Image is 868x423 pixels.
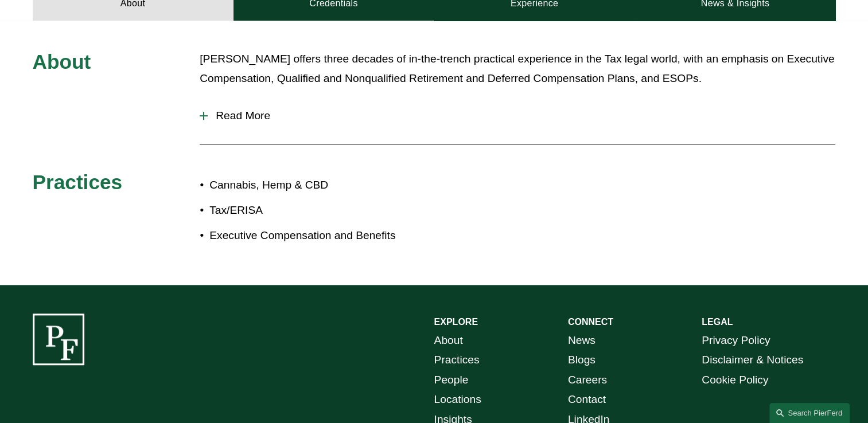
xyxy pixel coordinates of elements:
a: Privacy Policy [702,331,770,351]
span: Practices [33,171,123,193]
strong: LEGAL [702,317,733,327]
span: Read More [208,109,835,122]
a: Search this site [769,403,850,423]
p: Executive Compensation and Benefits [209,226,434,246]
a: News [568,331,595,351]
a: Careers [568,370,607,390]
a: Locations [434,390,481,410]
button: Read More [200,101,835,131]
a: People [434,370,469,390]
p: [PERSON_NAME] offers three decades of in-the-trench practical experience in the Tax legal world, ... [200,49,835,89]
p: Tax/ERISA [209,201,434,221]
a: About [434,331,463,351]
span: About [33,50,91,73]
a: Practices [434,350,480,370]
strong: CONNECT [568,317,613,327]
a: Blogs [568,350,595,370]
a: Disclaimer & Notices [702,350,803,370]
a: Cookie Policy [702,370,768,390]
strong: EXPLORE [434,317,478,327]
a: Contact [568,390,606,410]
p: Cannabis, Hemp & CBD [209,175,434,195]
